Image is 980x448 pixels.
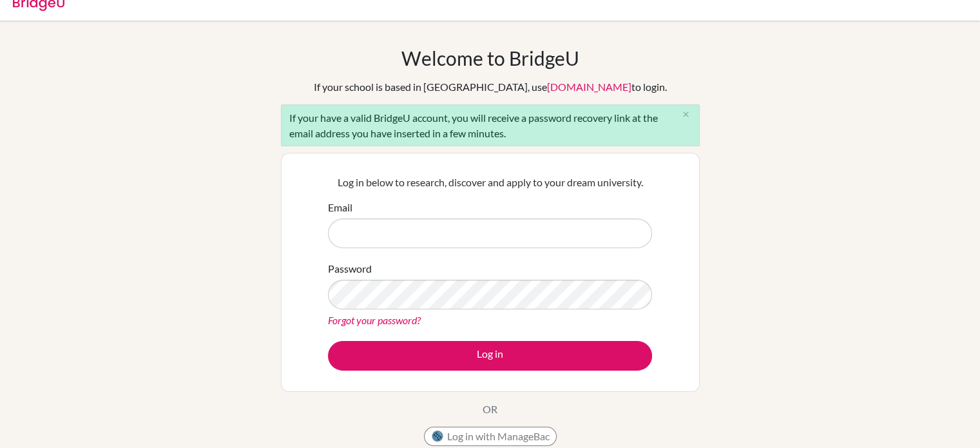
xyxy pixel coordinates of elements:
button: Log in [328,341,652,371]
div: If your school is based in [GEOGRAPHIC_DATA], use to login. [314,79,667,95]
label: Email [328,200,352,215]
button: Log in with ManageBac [424,427,557,446]
p: Log in below to research, discover and apply to your dream university. [328,175,652,190]
a: Forgot your password? [328,314,421,326]
i: close [681,110,691,119]
label: Password [328,261,372,277]
h1: Welcome to BridgeU [401,46,579,70]
div: If your have a valid BridgeU account, you will receive a password recovery link at the email addr... [281,104,700,146]
a: [DOMAIN_NAME] [547,81,631,93]
p: OR [483,402,497,417]
button: Close [673,105,699,124]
